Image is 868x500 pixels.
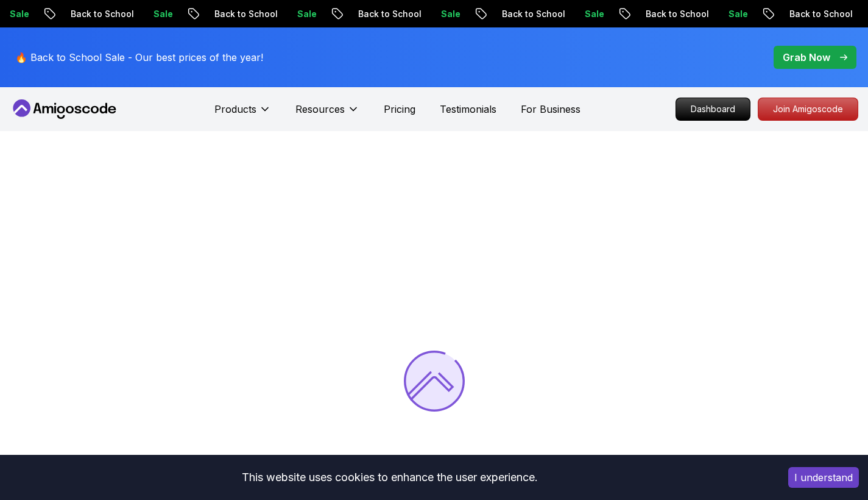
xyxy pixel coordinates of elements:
[384,102,415,116] a: Pricing
[574,8,613,20] p: Sale
[348,8,431,20] p: Back to School
[204,8,287,20] p: Back to School
[295,102,359,126] button: Resources
[758,98,858,121] a: Join Amigoscode
[15,50,263,65] p: 🔥 Back to School Sale - Our best prices of the year!
[492,8,574,20] p: Back to School
[521,102,580,116] a: For Business
[758,98,858,120] p: Join Amigoscode
[60,8,143,20] p: Back to School
[635,8,718,20] p: Back to School
[295,102,345,116] p: Resources
[9,464,770,491] div: This website uses cookies to enhance the user experience.
[783,50,830,65] p: Grab Now
[287,8,326,20] p: Sale
[431,8,470,20] p: Sale
[676,98,750,120] p: Dashboard
[718,8,757,20] p: Sale
[788,467,859,488] button: Accept cookies
[143,8,182,20] p: Sale
[214,102,271,126] button: Products
[440,102,496,116] a: Testimonials
[676,98,750,121] a: Dashboard
[214,102,256,116] p: Products
[779,8,862,20] p: Back to School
